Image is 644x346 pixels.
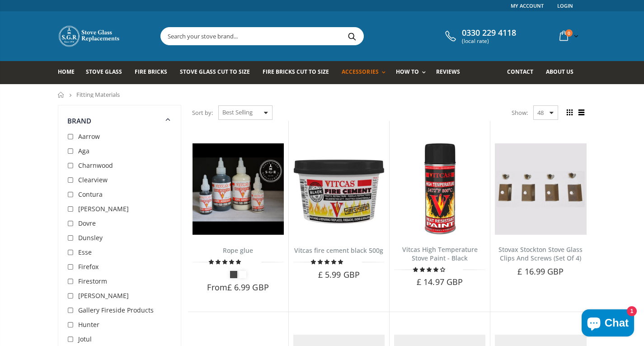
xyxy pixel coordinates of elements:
a: Fire Bricks Cut To Size [263,61,336,84]
span: Firestorm [78,277,107,285]
input: Search your stove brand... [161,28,465,45]
span: Sort by: [192,105,213,121]
span: About us [546,68,573,76]
span: [PERSON_NAME] [78,204,129,213]
span: Home [58,68,75,76]
span: Hunter [78,320,99,329]
span: Dunsley [78,233,103,242]
span: Show: [512,105,528,120]
button: Search [342,28,362,45]
a: Reviews [436,61,467,84]
a: Home [58,92,65,98]
img: Stove Glass Replacement [58,25,121,47]
span: [PERSON_NAME] [78,291,129,300]
span: (local rate) [462,38,516,44]
span: Jotul [78,335,92,343]
span: Reviews [436,68,460,76]
span: Dovre [78,219,96,228]
span: Contura [78,190,103,199]
a: Vitcas fire cement black 500g [294,246,383,255]
span: Aga [78,147,89,155]
a: Stovax Stockton Stove Glass Clips And Screws (Set Of 4) [498,245,583,262]
a: Stove Glass [86,61,129,84]
span: Esse [78,248,92,256]
span: £ 14.97 GBP [417,276,463,287]
span: 5.00 stars [311,258,344,265]
a: How To [396,61,430,84]
inbox-online-store-chat: Shopify online store chat [579,309,637,339]
span: 0 [565,29,573,37]
span: 4.00 stars [413,266,447,273]
span: Grid view [565,108,575,118]
span: Stove Glass [86,68,122,76]
a: 0330 229 4118 (local rate) [443,28,516,44]
span: 4.82 stars [209,258,242,265]
a: Stove Glass Cut To Size [180,61,257,84]
span: From [207,282,268,293]
a: Accessories [342,61,390,84]
span: Gallery Fireside Products [78,306,154,314]
img: Vitcas stove glue [193,143,284,235]
img: Vitcas black stove paint [394,143,485,235]
img: Set of 4 Stovax Stockton glass clips with screws [495,143,586,235]
span: Accessories [342,68,378,76]
a: About us [546,61,580,84]
a: Home [58,61,81,84]
span: £ 5.99 GBP [318,269,360,280]
span: Firefox [78,262,99,271]
span: £ 6.99 GBP [227,282,269,293]
span: Charnwood [78,161,113,170]
span: Fitting Materials [76,90,120,99]
span: Fire Bricks Cut To Size [263,68,329,76]
a: Rope glue [223,246,253,255]
a: Fire Bricks [135,61,174,84]
a: 0 [556,27,580,45]
a: Vitcas High Temperature Stove Paint - Black [402,245,478,262]
span: Clearview [78,175,108,184]
span: Contact [507,68,533,76]
img: Vitcas black fire cement 500g [293,143,385,235]
a: Contact [507,61,540,84]
span: £ 16.99 GBP [517,266,564,277]
span: Brand [67,116,92,125]
span: How To [396,68,419,76]
span: Aarrow [78,132,100,141]
span: Stove Glass Cut To Size [180,68,250,76]
span: 0330 229 4118 [462,28,516,38]
span: List view [577,108,587,118]
span: Fire Bricks [135,68,167,76]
